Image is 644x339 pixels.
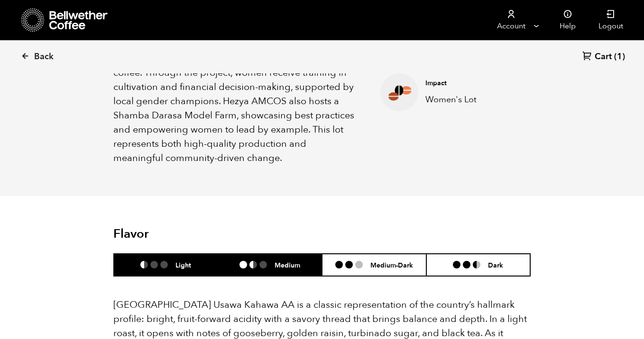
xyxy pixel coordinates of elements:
[425,79,516,88] h4: Impact
[34,51,54,62] span: Back
[614,51,625,62] span: (1)
[582,51,625,63] a: Cart (1)
[370,261,413,269] h6: Medium-Dark
[488,261,503,269] h6: Dark
[425,93,516,106] p: Women's Lot
[275,261,300,269] h6: Medium
[175,261,191,269] h6: Light
[113,227,252,241] h2: Flavor
[595,51,612,62] span: Cart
